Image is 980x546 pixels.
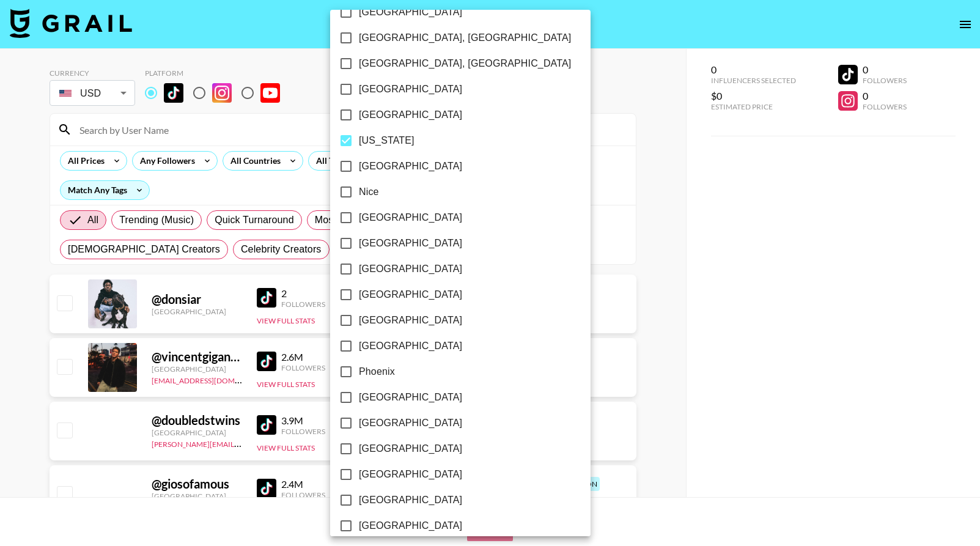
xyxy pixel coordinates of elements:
[359,236,462,251] span: [GEOGRAPHIC_DATA]
[359,133,414,148] span: [US_STATE]
[359,441,462,456] span: [GEOGRAPHIC_DATA]
[359,313,462,328] span: [GEOGRAPHIC_DATA]
[359,108,462,122] span: [GEOGRAPHIC_DATA]
[359,56,571,71] span: [GEOGRAPHIC_DATA], [GEOGRAPHIC_DATA]
[359,185,379,199] span: Nice
[359,390,462,405] span: [GEOGRAPHIC_DATA]
[359,339,462,353] span: [GEOGRAPHIC_DATA]
[359,493,462,507] span: [GEOGRAPHIC_DATA]
[359,287,462,302] span: [GEOGRAPHIC_DATA]
[359,467,462,482] span: [GEOGRAPHIC_DATA]
[359,518,462,533] span: [GEOGRAPHIC_DATA]
[359,159,462,174] span: [GEOGRAPHIC_DATA]
[359,364,395,379] span: Phoenix
[919,485,965,531] iframe: Drift Widget Chat Controller
[359,210,462,225] span: [GEOGRAPHIC_DATA]
[359,262,462,276] span: [GEOGRAPHIC_DATA]
[359,416,462,430] span: [GEOGRAPHIC_DATA]
[359,82,462,97] span: [GEOGRAPHIC_DATA]
[359,31,571,45] span: [GEOGRAPHIC_DATA], [GEOGRAPHIC_DATA]
[359,5,462,20] span: [GEOGRAPHIC_DATA]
